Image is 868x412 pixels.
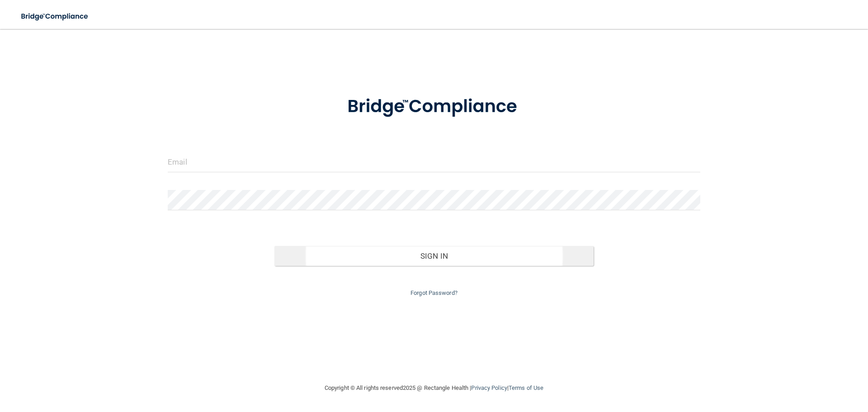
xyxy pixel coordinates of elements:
[712,348,857,384] iframe: Drift Widget Chat Controller
[471,384,507,391] a: Privacy Policy
[14,7,97,26] img: bridge_compliance_login_screen.278c3ca4.svg
[269,374,599,403] div: Copyright © All rights reserved 2025 @ Rectangle Health | |
[168,152,700,172] input: Email
[274,246,594,266] button: Sign In
[410,289,458,296] a: Forgot Password?
[509,384,543,391] a: Terms of Use
[329,83,539,130] img: bridge_compliance_login_screen.278c3ca4.svg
